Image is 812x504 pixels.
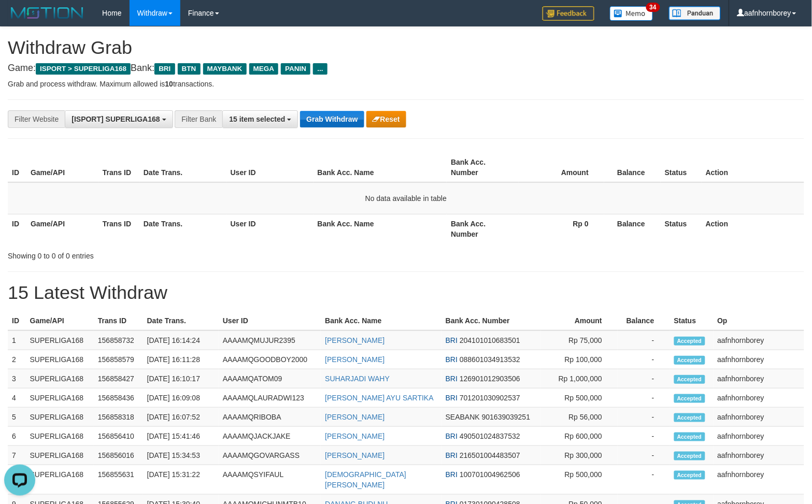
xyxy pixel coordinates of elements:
td: SUPERLIGA168 [26,388,94,408]
td: AAAAMQJACKJAKE [219,427,321,446]
th: Trans ID [98,214,139,243]
button: 15 item selected [222,110,298,128]
td: Rp 75,000 [541,330,618,350]
th: Action [702,153,804,182]
div: Filter Bank [175,110,222,128]
button: Open LiveChat chat widget [4,4,35,35]
th: Game/API [26,214,98,243]
td: SUPERLIGA168 [26,369,94,388]
td: 2 [8,350,26,369]
a: [PERSON_NAME] [325,355,384,364]
img: panduan.png [669,6,721,20]
td: AAAAMQLAURADWI123 [219,388,321,408]
td: SUPERLIGA168 [26,408,94,427]
th: Game/API [26,153,98,182]
th: User ID [226,153,314,182]
span: BRI [446,375,458,383]
span: Copy 901639039251 to clipboard [482,413,530,421]
th: Balance [604,153,661,182]
button: [ISPORT] SUPERLIGA168 [65,110,173,128]
th: ID [8,214,26,243]
span: Copy 204101010683501 to clipboard [460,336,520,344]
span: BRI [446,355,458,364]
th: ID [8,311,26,330]
span: Accepted [674,452,705,460]
th: Balance [604,214,661,243]
td: Rp 500,000 [541,465,618,495]
span: Accepted [674,394,705,403]
span: 15 item selected [229,115,285,123]
td: 156855631 [94,465,143,495]
td: SUPERLIGA168 [26,427,94,446]
th: ID [8,153,26,182]
img: Feedback.jpg [543,6,594,21]
td: AAAAMQGOVARGASS [219,446,321,465]
span: BRI [446,451,458,459]
th: Op [714,311,804,330]
td: AAAAMQATOM09 [219,369,321,388]
td: 4 [8,388,26,408]
span: BRI [154,63,175,75]
th: Trans ID [94,311,143,330]
td: 156858318 [94,408,143,427]
td: - [618,330,670,350]
span: [ISPORT] SUPERLIGA168 [72,115,160,123]
td: - [618,369,670,388]
th: Amount [519,153,604,182]
td: AAAAMQGOODBOY2000 [219,350,321,369]
td: aafnhornborey [714,446,804,465]
td: 5 [8,408,26,427]
td: Rp 500,000 [541,388,618,408]
span: Accepted [674,375,705,384]
td: - [618,408,670,427]
td: [DATE] 16:10:17 [143,369,219,388]
img: Button%20Memo.svg [610,6,653,21]
span: 34 [646,3,660,12]
span: Accepted [674,433,705,441]
td: aafnhornborey [714,465,804,495]
span: SEABANK [446,413,480,421]
td: AAAAMQMUJUR2395 [219,330,321,350]
span: Accepted [674,356,705,365]
td: 3 [8,369,26,388]
td: [DATE] 16:14:24 [143,330,219,350]
td: Rp 100,000 [541,350,618,369]
th: Balance [618,311,670,330]
div: Showing 0 to 0 of 0 entries [8,247,331,261]
td: - [618,465,670,495]
span: Copy 490501024837532 to clipboard [460,432,520,440]
span: PANIN [281,63,310,75]
span: BRI [446,336,458,344]
a: [PERSON_NAME] [325,413,384,421]
td: 6 [8,427,26,446]
td: [DATE] 15:34:53 [143,446,219,465]
td: AAAAMQSYIFAUL [219,465,321,495]
button: Reset [366,111,406,127]
h4: Game: Bank: [8,63,804,74]
span: Accepted [674,413,705,422]
td: Rp 600,000 [541,427,618,446]
p: Grab and process withdraw. Maximum allowed is transactions. [8,79,804,89]
span: Copy 126901012903506 to clipboard [460,375,520,383]
th: Date Trans. [139,214,226,243]
th: User ID [226,214,314,243]
td: SUPERLIGA168 [26,465,94,495]
td: [DATE] 15:41:46 [143,427,219,446]
td: - [618,388,670,408]
th: Date Trans. [139,153,226,182]
h1: 15 Latest Withdraw [8,282,804,303]
td: [DATE] 16:11:28 [143,350,219,369]
td: aafnhornborey [714,369,804,388]
td: aafnhornborey [714,388,804,408]
a: [DEMOGRAPHIC_DATA][PERSON_NAME] [325,470,406,489]
th: Bank Acc. Number [447,214,519,243]
td: 1 [8,330,26,350]
td: 7 [8,446,26,465]
td: 156858427 [94,369,143,388]
th: Action [702,214,804,243]
td: - [618,427,670,446]
span: Copy 088601034913532 to clipboard [460,355,520,364]
span: Accepted [674,471,705,480]
span: MEGA [249,63,279,75]
span: Copy 701201030902537 to clipboard [460,394,520,402]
